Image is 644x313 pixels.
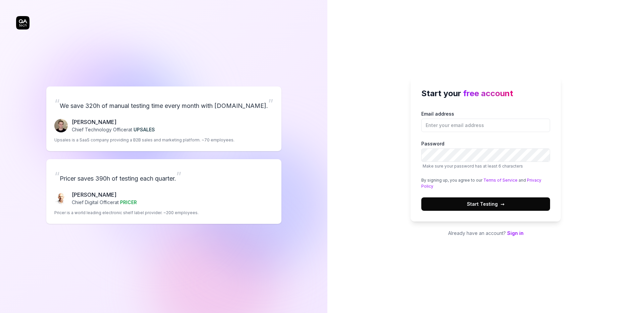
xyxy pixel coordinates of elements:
span: PRICER [120,199,137,205]
p: Chief Technology Officer at [72,126,155,133]
p: Pricer saves 390h of testing each quarter. [54,167,273,185]
p: We save 320h of manual testing time every month with [DOMAIN_NAME]. [54,95,273,113]
p: Upsales is a SaaS company providing a B2B sales and marketing platform. ~70 employees. [54,137,234,143]
a: “Pricer saves 390h of testing each quarter.”Chris Chalkitis[PERSON_NAME]Chief Digital Officerat P... [46,159,281,224]
a: Sign in [507,230,524,236]
p: [PERSON_NAME] [72,191,137,199]
img: Chris Chalkitis [54,192,68,205]
p: [PERSON_NAME] [72,118,155,126]
div: By signing up, you agree to our and [421,177,550,189]
a: Terms of Service [483,178,518,183]
button: Start Testing→ [421,197,550,211]
input: Email address [421,119,550,132]
img: Fredrik Seidl [54,119,68,132]
span: ” [176,169,181,184]
span: free account [463,88,513,98]
span: “ [54,169,60,184]
span: UPSALES [133,127,155,132]
span: “ [54,96,60,111]
p: Already have an account? [411,230,561,237]
span: Make sure your password has at least 6 characters [423,164,523,169]
span: ” [268,96,273,111]
a: “We save 320h of manual testing time every month with [DOMAIN_NAME].”Fredrik Seidl[PERSON_NAME]Ch... [46,86,281,151]
label: Password [421,140,550,169]
input: PasswordMake sure your password has at least 6 characters [421,148,550,162]
p: Chief Digital Officer at [72,199,137,206]
span: → [500,200,504,207]
label: Email address [421,110,550,132]
span: Start Testing [467,200,504,207]
p: Pricer is a world leading electronic shelf label provider. ~200 employees. [54,210,199,216]
h2: Start your [421,87,550,100]
a: Privacy Policy [421,178,541,189]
